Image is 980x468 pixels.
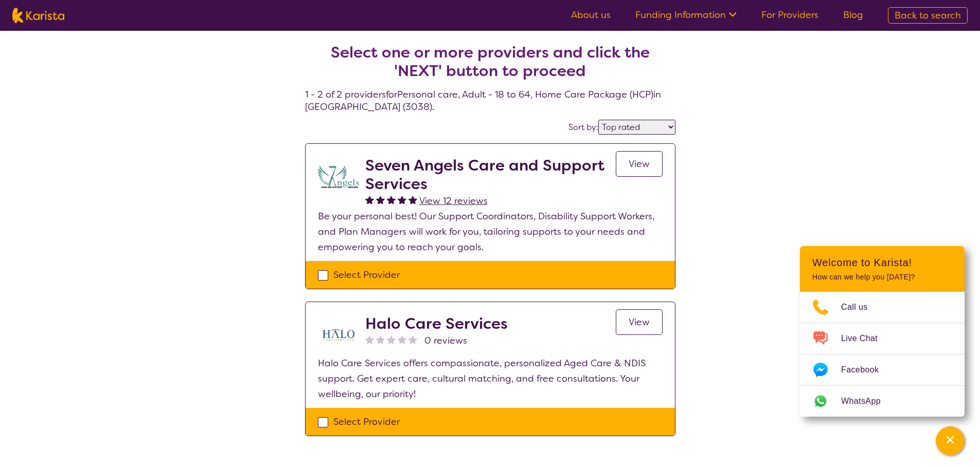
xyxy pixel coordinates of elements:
span: Call us [841,299,880,315]
h2: Welcome to Karista! [812,256,952,269]
h2: Seven Angels Care and Support Services [365,156,616,193]
label: Sort by: [568,122,598,133]
img: fullstar [387,195,396,204]
ul: Choose channel [800,292,965,417]
img: nonereviewstar [376,335,385,344]
img: fullstar [408,195,417,204]
img: fullstar [376,195,385,204]
span: View 12 reviews [419,195,488,207]
p: How can we help you [DATE]? [812,273,952,282]
a: About us [571,9,611,21]
a: Funding Information [635,9,737,21]
img: nonereviewstar [398,335,406,344]
a: Blog [843,9,863,21]
h2: Halo Care Services [365,314,508,333]
span: Facebook [841,362,891,378]
span: View [629,158,650,170]
button: Channel Menu [936,426,965,455]
a: View [616,309,663,335]
span: Live Chat [841,331,890,346]
h2: Select one or more providers and click the 'NEXT' button to proceed [317,43,663,80]
img: fullstar [398,195,406,204]
img: nonereviewstar [408,335,417,344]
h4: 1 - 2 of 2 providers for Personal care , Adult - 18 to 64 , Home Care Package (HCP) in [GEOGRAPHI... [305,18,675,113]
a: View 12 reviews [419,193,488,209]
span: View [629,316,650,328]
a: Back to search [888,7,968,24]
span: 0 reviews [424,333,467,348]
img: nonereviewstar [387,335,396,344]
span: Back to search [895,9,961,22]
p: Be your personal best! Our Support Coordinators, Disability Support Workers, and Plan Managers wi... [318,209,663,255]
img: lugdbhoacugpbhbgex1l.png [318,156,359,197]
img: nonereviewstar [365,335,374,344]
p: Halo Care Services offers compassionate, personalized Aged Care & NDIS support. Get expert care, ... [318,355,663,402]
span: WhatsApp [841,394,893,409]
img: kbxpthi6glz7rm5zvwpt.jpg [318,314,359,355]
img: fullstar [365,195,374,204]
a: View [616,151,663,177]
a: For Providers [761,9,818,21]
a: Web link opens in a new tab. [800,386,965,417]
div: Channel Menu [800,246,965,417]
img: Karista logo [12,8,64,23]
